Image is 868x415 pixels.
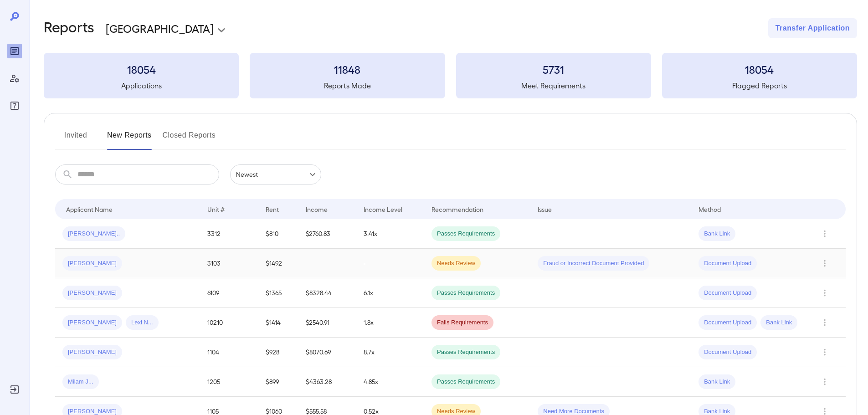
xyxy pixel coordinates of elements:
button: Transfer Application [768,18,857,38]
button: Row Actions [817,374,832,389]
div: Newest [230,164,321,184]
h5: Applications [44,80,239,91]
span: Fraud or Incorrect Document Provided [538,259,649,268]
h3: 18054 [662,62,857,77]
h3: 11848 [250,62,445,77]
span: [PERSON_NAME] [62,348,122,357]
td: $4363.28 [298,367,356,397]
button: Row Actions [817,286,832,300]
td: - [356,249,424,278]
div: Log Out [7,382,22,397]
span: Bank Link [760,318,797,327]
span: Bank Link [699,378,735,386]
button: New Reports [107,128,152,150]
span: Needs Review [431,259,481,268]
td: $8328.44 [298,278,356,308]
button: Row Actions [817,315,832,330]
p: [GEOGRAPHIC_DATA] [106,21,214,36]
button: Closed Reports [163,128,216,150]
td: 6.1x [356,278,424,308]
div: FAQ [7,98,22,113]
span: [PERSON_NAME] [62,259,122,268]
h5: Meet Requirements [456,80,651,91]
span: Fails Requirements [431,318,493,327]
h3: 18054 [44,62,239,77]
td: $2760.83 [298,219,356,249]
div: Issue [538,204,552,215]
td: 1104 [200,338,258,367]
span: Passes Requirements [431,348,500,357]
td: 1205 [200,367,258,397]
span: Bank Link [699,230,735,238]
td: 10210 [200,308,258,338]
div: Applicant Name [66,204,113,215]
td: $810 [258,219,298,249]
span: Document Upload [699,318,757,327]
span: Passes Requirements [431,230,500,238]
td: $1492 [258,249,298,278]
h5: Reports Made [250,80,445,91]
span: Document Upload [699,289,757,297]
td: 4.85x [356,367,424,397]
td: $928 [258,338,298,367]
span: Passes Requirements [431,289,500,297]
button: Row Actions [817,226,832,241]
span: Milam J... [62,378,99,386]
span: [PERSON_NAME].. [62,230,125,238]
span: Document Upload [699,259,757,268]
td: 1.8x [356,308,424,338]
span: Lexi N... [126,318,159,327]
div: Recommendation [431,204,483,215]
td: $2540.91 [298,308,356,338]
button: Invited [55,128,96,150]
div: Rent [266,204,280,215]
summary: 18054Applications11848Reports Made5731Meet Requirements18054Flagged Reports [44,53,857,98]
div: Unit # [207,204,225,215]
td: 6109 [200,278,258,308]
h2: Reports [44,18,94,38]
td: 3.41x [356,219,424,249]
td: $8070.69 [298,338,356,367]
td: $1365 [258,278,298,308]
td: 3312 [200,219,258,249]
span: Document Upload [699,348,757,357]
h5: Flagged Reports [662,80,857,91]
td: $899 [258,367,298,397]
td: 8.7x [356,338,424,367]
div: Manage Users [7,71,22,86]
div: Method [699,204,721,215]
td: $1414 [258,308,298,338]
div: Reports [7,44,22,58]
h3: 5731 [456,62,651,77]
button: Row Actions [817,256,832,271]
span: [PERSON_NAME] [62,318,122,327]
div: Income [306,204,328,215]
span: Passes Requirements [431,378,500,386]
td: 3103 [200,249,258,278]
button: Row Actions [817,345,832,359]
div: Income Level [364,204,402,215]
span: [PERSON_NAME] [62,289,122,297]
